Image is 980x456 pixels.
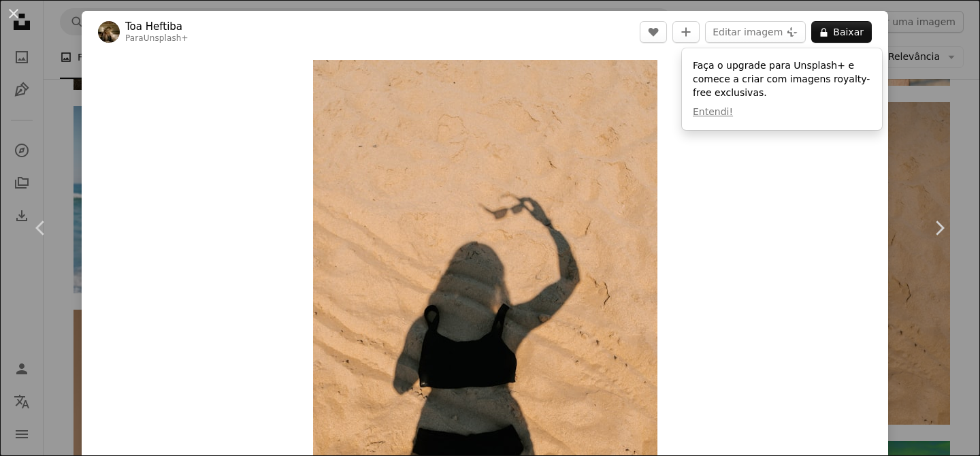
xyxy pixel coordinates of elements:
[125,20,189,33] a: Toa Heftiba
[682,48,882,130] div: Faça o upgrade para Unsplash+ e comece a criar com imagens royalty-free exclusivas.
[672,21,700,43] button: Adicionar à coleção
[693,105,733,119] button: Entendi!
[98,21,120,43] img: Ir para o perfil de Toa Heftiba
[640,21,667,43] button: Curtir
[313,60,657,455] button: Ampliar esta imagem
[144,33,189,43] a: Unsplash+
[313,60,657,455] img: Uma sombra de uma mulher segurando uma raquete de tênis
[705,21,806,43] button: Editar imagem
[898,163,980,293] a: Próximo
[125,33,189,44] div: Para
[811,21,872,43] button: Baixar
